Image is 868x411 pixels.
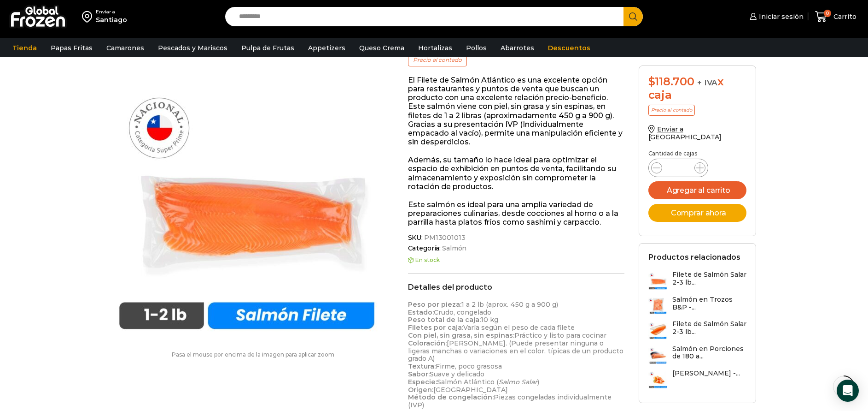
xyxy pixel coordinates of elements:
[672,296,747,311] h3: Salmón en Trozos B&P -...
[496,39,539,57] a: Abarrotes
[747,7,804,26] a: Iniciar sesión
[543,39,595,57] a: Descuentos
[648,75,694,88] bdi: 118.700
[408,155,625,191] p: Además, su tamaño lo hace ideal para optimizar el espacio de exhibición en puntos de venta, facil...
[648,296,747,316] a: Salmón en Trozos B&P -...
[648,75,747,102] div: x caja
[813,6,859,28] a: 0 Carrito
[648,181,747,199] button: Agregar al carrito
[648,253,740,262] h2: Productos relacionados
[423,234,466,242] span: PM13001013
[648,75,655,88] span: $
[757,12,804,21] span: Iniciar sesión
[303,39,350,57] a: Appetizers
[408,386,433,394] strong: Origen:
[408,323,463,332] strong: Filetes por caja:
[408,234,625,242] span: SKU:
[408,283,625,292] h2: Detalles del producto
[408,301,625,409] p: 1 a 2 lb (aprox. 450 g a 900 g) Crudo, congelado 10 kg Varía según el peso de cada filete Práctic...
[46,39,97,57] a: Papas Fritas
[408,370,430,378] strong: Sabor:
[408,308,434,316] strong: Estado:
[408,331,514,340] strong: Con piel, sin grasa, sin espinas:
[112,66,388,342] img: salmon 1-2 libras super prime
[831,12,856,21] span: Carrito
[623,7,643,26] button: Search button
[82,9,96,24] img: address-field-icon.svg
[697,78,717,87] span: + IVA
[648,369,740,389] a: [PERSON_NAME] -...
[408,244,625,252] span: Categoría:
[355,39,409,57] a: Queso Crema
[408,300,461,309] strong: Peso por pieza:
[96,9,127,15] div: Enviar a
[441,244,466,252] a: Salmón
[237,39,299,57] a: Pulpa de Frutas
[408,378,437,386] strong: Especie:
[648,105,695,116] p: Precio al contado
[461,39,491,57] a: Pollos
[648,345,747,365] a: Salmón en Porciones de 180 a...
[499,378,537,386] em: Salmo Salar
[408,200,625,227] p: Este salmón es ideal para una amplia variedad de preparaciones culinarias, desde cocciones al hor...
[648,204,747,222] button: Comprar ahora
[153,39,232,57] a: Pescados y Mariscos
[648,125,722,141] a: Enviar a [GEOGRAPHIC_DATA]
[648,271,747,291] a: Filete de Salmón Salar 2-3 lb...
[670,161,687,174] input: Product quantity
[672,320,747,336] h3: Filete de Salmón Salar 2-3 lb...
[824,10,831,17] span: 0
[408,393,494,401] strong: Método de congelación:
[672,369,740,377] h3: [PERSON_NAME] -...
[112,351,394,358] p: Pasa el mouse por encima de la imagen para aplicar zoom
[408,76,625,147] p: El Filete de Salmón Atlántico es una excelente opción para restaurantes y puntos de venta que bus...
[408,339,447,347] strong: Coloración:
[102,39,149,57] a: Camarones
[96,15,127,24] div: Santiago
[672,345,747,361] h3: Salmón en Porciones de 180 a...
[408,316,481,324] strong: Peso total de la caja:
[837,380,859,402] div: Open Intercom Messenger
[8,39,41,57] a: Tienda
[648,150,747,157] p: Cantidad de cajas
[414,39,457,57] a: Hortalizas
[672,271,747,286] h3: Filete de Salmón Salar 2-3 lb...
[408,257,625,263] p: En stock
[648,320,747,340] a: Filete de Salmón Salar 2-3 lb...
[408,362,436,370] strong: Textura:
[408,54,467,66] p: Precio al contado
